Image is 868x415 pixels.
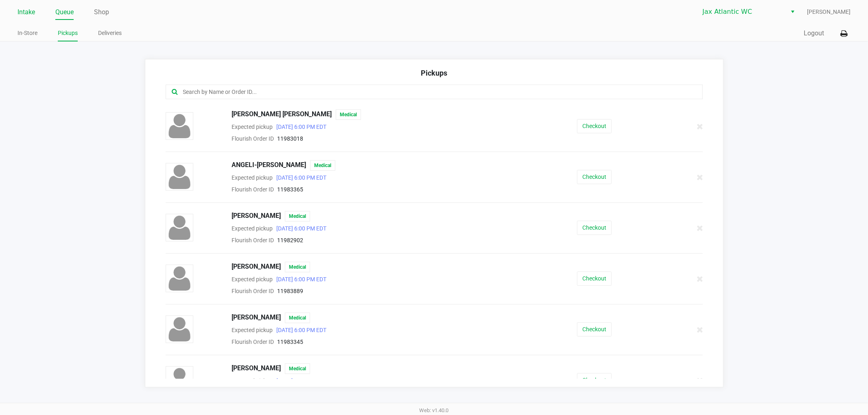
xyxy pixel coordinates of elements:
span: [PERSON_NAME] [232,363,281,374]
span: Expected pickup [232,378,273,384]
a: Intake [17,7,35,18]
span: 11983889 [277,288,303,294]
a: Pickups [58,28,78,38]
span: Jax Atlantic WC [702,7,782,17]
button: Logout [804,28,824,38]
span: [DATE] 6:00 PM EDT [273,378,326,384]
button: Checkout [577,170,612,184]
span: Flourish Order ID [232,288,274,294]
a: Queue [55,7,74,18]
span: Medical [285,363,310,374]
span: [PERSON_NAME] [232,313,281,323]
span: 11982902 [277,237,303,243]
input: Search by Name or Order ID... [182,87,654,97]
span: Expected pickup [232,174,273,181]
span: 11983018 [277,135,303,142]
span: Expected pickup [232,225,273,232]
span: Expected pickup [232,276,273,282]
span: Expected pickup [232,327,273,333]
a: In-Store [17,28,37,38]
span: [PERSON_NAME] [PERSON_NAME] [232,109,332,120]
a: Shop [94,7,109,18]
button: Select [787,4,798,19]
span: [PERSON_NAME] [807,8,851,16]
button: Checkout [577,119,612,133]
span: [PERSON_NAME] [232,262,281,272]
span: 11983365 [277,186,303,193]
span: [DATE] 6:00 PM EDT [273,124,326,130]
span: Medical [310,160,335,171]
span: [DATE] 6:00 PM EDT [273,174,326,181]
span: [DATE] 6:00 PM EDT [273,225,326,232]
span: 11983345 [277,339,303,345]
span: Medical [285,211,310,222]
span: [DATE] 6:00 PM EDT [273,327,326,333]
button: Checkout [577,322,612,337]
span: Flourish Order ID [232,339,274,345]
span: ANGELI-[PERSON_NAME] [232,160,306,171]
span: [DATE] 6:00 PM EDT [273,276,326,282]
span: Flourish Order ID [232,135,274,142]
span: Medical [336,109,361,120]
button: Checkout [577,373,612,387]
button: Checkout [577,272,612,286]
span: Flourish Order ID [232,186,274,193]
span: Flourish Order ID [232,237,274,243]
span: Web: v1.40.0 [420,407,449,413]
span: Medical [285,313,310,323]
span: Pickups [421,69,447,77]
button: Checkout [577,221,612,235]
span: [PERSON_NAME] [232,211,281,222]
span: Medical [285,262,310,272]
a: Deliveries [98,28,122,38]
span: Expected pickup [232,124,273,130]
